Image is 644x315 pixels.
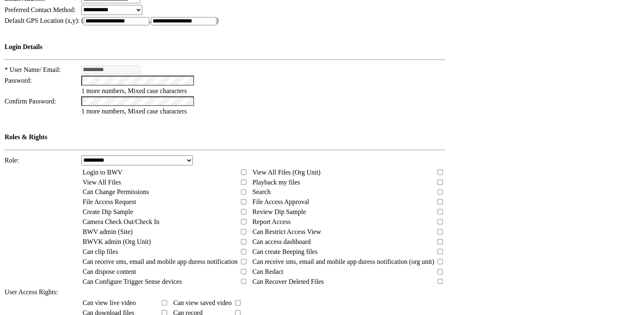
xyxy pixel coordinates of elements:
[83,179,121,186] span: View All Files
[83,258,238,265] span: Can receive sms, email and mobile app duress notification
[253,218,291,225] span: Report Access
[173,299,232,306] span: Can view saved video
[253,208,306,215] span: Review Dip Sample
[5,288,58,295] span: User Access Rights:
[253,248,318,255] span: Can create Beeping files
[5,98,56,105] span: Confirm Password:
[5,6,76,13] span: Preferred Contact Method:
[253,258,434,265] span: Can receive sms, email and mobile app duress notification (org unit)
[5,77,32,84] span: Password:
[253,278,324,285] span: Can Recover Deleted Files
[253,238,311,245] span: Can access dashboard
[83,299,136,306] span: Can view live video
[83,218,159,225] span: Camera Check Out/Check In
[253,169,321,176] span: View All Files (Org Unit)
[81,16,446,26] td: ( , )
[81,108,187,115] span: 1 more numbers, Mixed case characters
[5,66,61,73] span: * User Name/ Email:
[253,179,300,186] span: Playback my files
[5,43,445,51] h4: Login Details
[83,278,182,285] span: Can Configure Trigger Sense devices
[253,228,321,235] span: Can Restrict Access View
[253,188,271,195] span: Search
[5,17,80,24] span: Default GPS Location (x,y):
[83,238,151,245] span: BWVK admin (Org Unit)
[83,208,133,215] span: Create Dip Sample
[83,169,122,176] span: Login to BWV
[253,198,309,205] span: File Access Approval
[83,268,136,275] span: Can dispose content
[83,248,118,255] span: Can clip files
[4,155,80,166] td: Role:
[81,87,187,94] span: 1 more numbers, Mixed case characters
[83,188,149,195] span: Can Change Permissions
[83,228,133,235] span: BWV admin (Site)
[83,198,136,205] span: File Access Request
[253,268,283,275] span: Can Redact
[5,133,445,141] h4: Roles & Rights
